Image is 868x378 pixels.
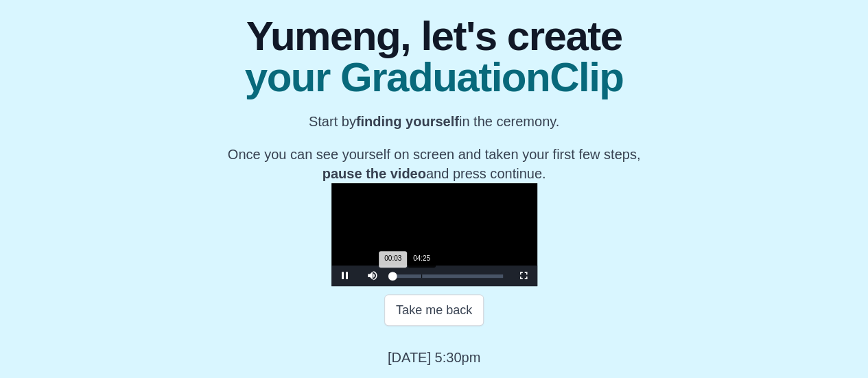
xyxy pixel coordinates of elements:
[356,114,459,129] b: finding yourself
[331,183,537,286] div: Video Player
[331,265,359,286] button: Pause
[228,145,640,183] p: Once you can see yourself on screen and taken your first few steps, and press continue.
[228,16,640,57] span: Yumeng, let's create
[384,294,484,326] button: Take me back
[322,166,426,181] b: pause the video
[228,112,640,131] p: Start by in the ceremony.
[228,57,640,98] span: your GraduationClip
[359,265,386,286] button: Mute
[393,274,503,278] div: Progress Bar
[388,348,480,367] p: [DATE] 5:30pm
[510,265,537,286] button: Fullscreen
